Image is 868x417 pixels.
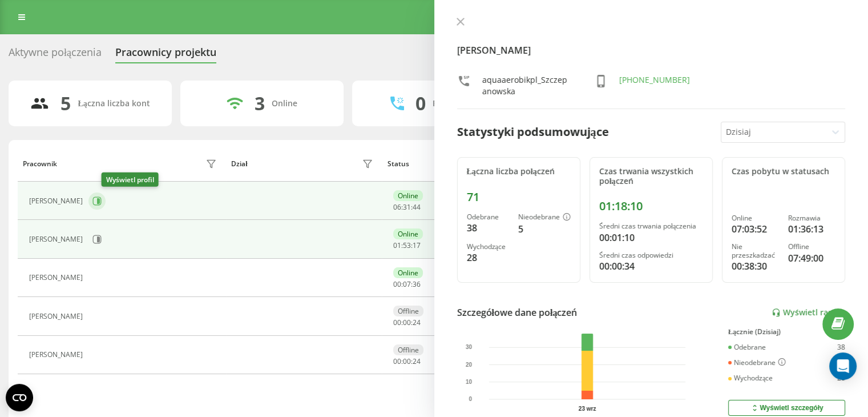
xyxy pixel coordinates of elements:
[466,379,473,385] text: 10
[467,243,509,251] div: Wychodzące
[23,160,57,168] div: Pracownik
[115,46,216,64] div: Pracownicy projektu
[393,318,401,327] span: 00
[728,374,773,382] div: Wychodzące
[578,406,596,412] text: 23 wrz
[599,259,703,273] div: 00:00:34
[387,160,409,168] div: Status
[413,356,421,366] span: 24
[403,279,411,289] span: 07
[837,374,845,382] div: 28
[393,203,421,211] div: : :
[29,351,86,359] div: [PERSON_NAME]
[599,222,703,230] div: Średni czas trwania połączenia
[788,214,835,222] div: Rozmawia
[466,362,473,368] text: 20
[599,251,703,259] div: Średni czas odpowiedzi
[837,343,845,351] div: 38
[467,221,509,235] div: 38
[6,384,33,411] button: Open CMP widget
[231,160,247,168] div: Dział
[403,202,411,212] span: 31
[732,259,779,273] div: 00:38:30
[732,214,779,222] div: Online
[788,243,835,251] div: Offline
[393,267,423,278] div: Online
[466,344,473,351] text: 30
[413,202,421,212] span: 44
[788,222,835,236] div: 01:36:13
[29,197,86,205] div: [PERSON_NAME]
[467,213,509,221] div: Odebrane
[829,352,857,380] div: Open Intercom Messenger
[393,344,423,355] div: Offline
[467,167,571,177] div: Łączna liczba połączeń
[599,231,703,244] div: 00:01:10
[482,74,571,97] div: aquaaerobikpl_Szczepanowska
[393,358,421,366] div: : :
[788,251,835,265] div: 07:49:00
[619,74,690,85] a: [PHONE_NUMBER]
[29,274,86,282] div: [PERSON_NAME]
[433,99,478,109] div: Rozmawiają
[599,199,703,213] div: 01:18:10
[732,222,779,236] div: 07:03:52
[29,235,86,243] div: [PERSON_NAME]
[457,43,846,57] h4: [PERSON_NAME]
[403,240,411,250] span: 53
[403,318,411,327] span: 00
[78,99,150,109] div: Łączna liczba kont
[393,280,421,288] div: : :
[393,356,401,366] span: 00
[457,306,578,319] div: Szczegółowe dane połączeń
[467,251,509,264] div: 28
[469,396,472,402] text: 0
[518,222,571,236] div: 5
[750,403,823,412] div: Wyświetl szczegóły
[393,240,401,250] span: 01
[728,328,845,336] div: Łącznie (Dzisiaj)
[393,190,423,201] div: Online
[272,99,297,109] div: Online
[732,167,835,177] div: Czas pobytu w statusach
[393,228,423,239] div: Online
[457,123,609,141] div: Statystyki podsumowujące
[467,190,571,204] div: 71
[732,243,779,259] div: Nie przeszkadzać
[772,308,845,318] a: Wyświetl raport
[9,46,102,64] div: Aktywne połączenia
[728,400,845,416] button: Wyświetl szczegóły
[29,312,86,320] div: [PERSON_NAME]
[102,173,159,187] div: Wyświetl profil
[415,93,426,114] div: 0
[413,279,421,289] span: 36
[599,167,703,186] div: Czas trwania wszystkich połączeń
[393,319,421,327] div: : :
[60,93,71,114] div: 5
[393,306,423,316] div: Offline
[393,242,421,250] div: : :
[518,213,571,222] div: Nieodebrane
[728,343,766,351] div: Odebrane
[255,93,265,114] div: 3
[393,202,401,212] span: 06
[728,358,786,367] div: Nieodebrane
[393,279,401,289] span: 00
[403,356,411,366] span: 00
[413,318,421,327] span: 24
[413,240,421,250] span: 17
